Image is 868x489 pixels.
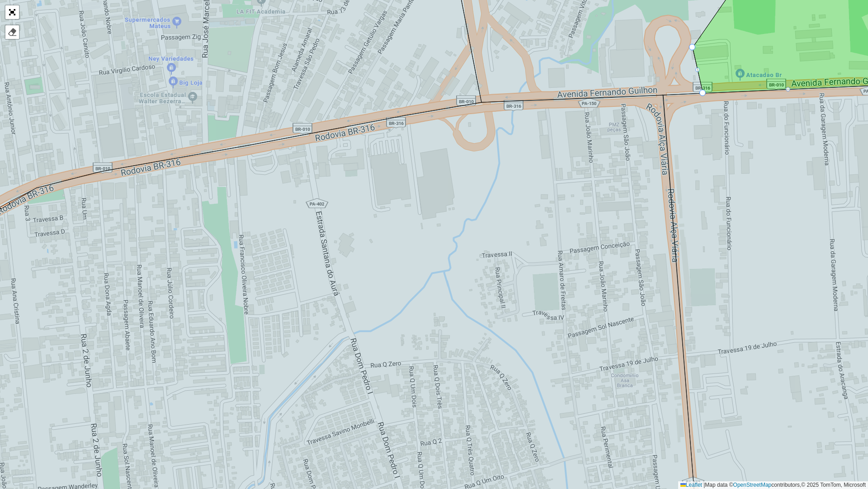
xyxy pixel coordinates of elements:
a: OpenStreetMap [733,482,772,488]
a: Abrir mapa em tela cheia [5,5,19,19]
a: Leaflet [680,482,702,488]
div: Remover camada(s) [5,25,19,39]
div: Map data © contributors,© 2025 TomTom, Microsoft [678,481,868,489]
span: | [703,482,705,488]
